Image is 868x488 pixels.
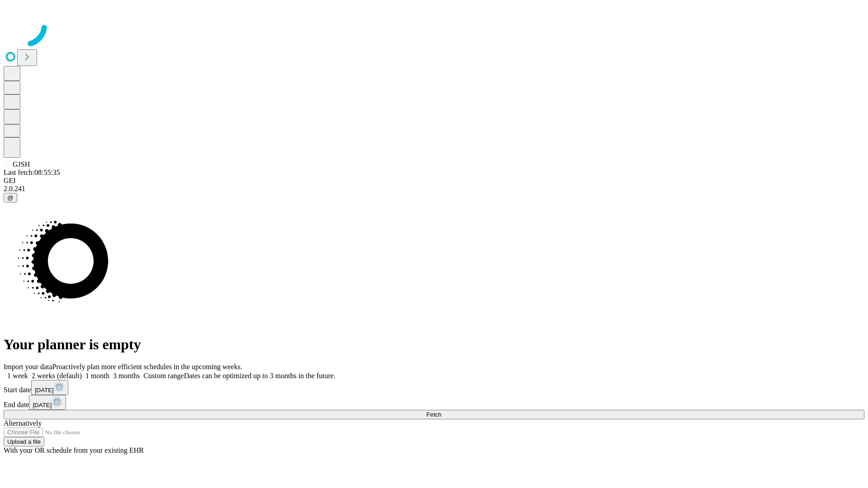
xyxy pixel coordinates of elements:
[184,372,335,380] span: Dates can be optimized up to 3 months in the future.
[4,446,144,454] span: With your OR schedule from your existing EHR
[52,363,242,371] span: Proactively plan more efficient schedules in the upcoming weeks.
[4,380,864,395] div: Start date
[4,395,864,410] div: End date
[7,194,14,201] span: @
[4,410,864,419] button: Fetch
[4,336,864,353] h1: Your planner is empty
[4,177,864,185] div: GEI
[29,395,66,410] button: [DATE]
[4,437,44,446] button: Upload a file
[33,402,52,408] span: [DATE]
[426,411,441,418] span: Fetch
[31,380,68,395] button: [DATE]
[32,372,82,380] span: 2 weeks (default)
[4,185,864,193] div: 2.0.241
[4,193,17,202] button: @
[4,169,60,176] span: Last fetch: 08:55:35
[35,387,54,394] span: [DATE]
[4,363,52,371] span: Import your data
[4,419,42,427] span: Alternatively
[13,160,30,168] span: GJSH
[113,372,140,380] span: 3 months
[85,372,109,380] span: 1 month
[7,372,28,380] span: 1 week
[143,372,184,380] span: Custom range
